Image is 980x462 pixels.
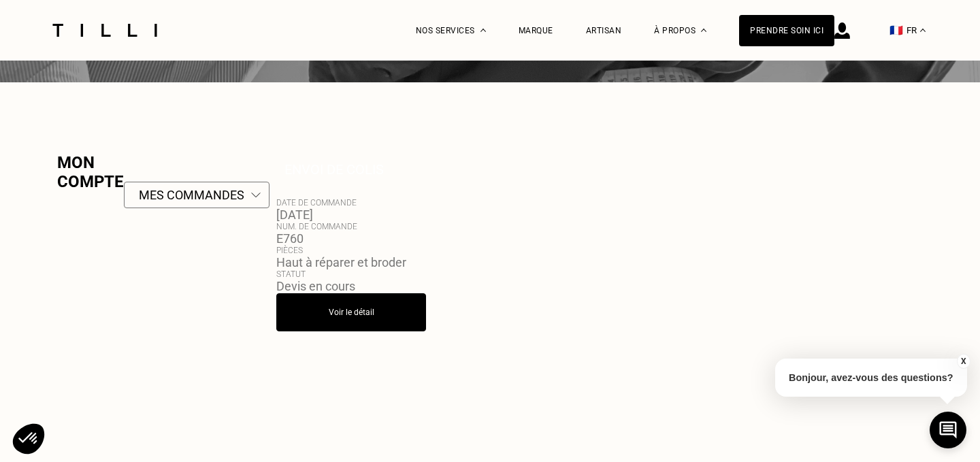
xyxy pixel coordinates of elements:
[57,153,124,191] p: Mon compte
[48,24,162,37] img: Logo du service de couturière Tilli
[920,29,926,32] img: menu déroulant
[138,188,244,202] div: Mes commandes
[251,188,261,202] img: Menu mon compte
[276,255,901,269] p: Haut à réparer et broder
[775,359,967,397] p: Bonjour, avez-vous des questions?
[889,24,903,37] span: 🇫🇷
[276,231,901,246] p: E760
[276,222,378,231] p: Num. de commande
[276,246,378,255] p: Pièces
[701,29,706,32] img: Menu déroulant à propos
[276,153,901,186] p: Envoi de colis
[586,26,622,35] a: Artisan
[276,269,378,279] p: Statut
[276,279,901,293] p: Devis en cours
[480,29,486,32] img: Menu déroulant
[519,26,553,35] a: Marque
[276,293,426,331] button: Voir le détail
[276,208,901,222] p: [DATE]
[834,22,850,39] img: icône connexion
[956,354,970,369] button: X
[276,198,378,208] p: Date de commande
[739,15,834,46] a: Prendre soin ici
